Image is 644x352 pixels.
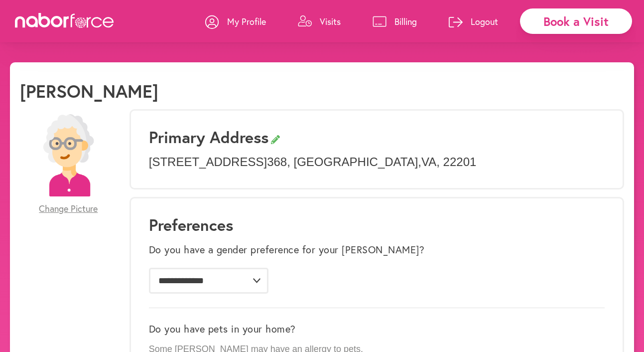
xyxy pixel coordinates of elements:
a: Logout [449,6,498,36]
h3: Primary Address [149,128,605,147]
h1: Preferences [149,215,605,234]
p: Billing [394,15,417,27]
img: efc20bcf08b0dac87679abea64c1faab.png [27,114,110,196]
p: My Profile [227,15,266,27]
a: Billing [373,6,417,36]
span: Change Picture [39,203,98,214]
label: Do you have a gender preference for your [PERSON_NAME]? [149,244,425,256]
a: My Profile [205,6,266,36]
h1: [PERSON_NAME] [20,80,158,102]
a: Visits [298,6,341,36]
p: Logout [471,15,498,27]
p: Visits [320,15,341,27]
div: Book a Visit [520,8,632,34]
label: Do you have pets in your home? [149,323,296,335]
p: [STREET_ADDRESS] 368 , [GEOGRAPHIC_DATA] , VA , 22201 [149,155,605,170]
